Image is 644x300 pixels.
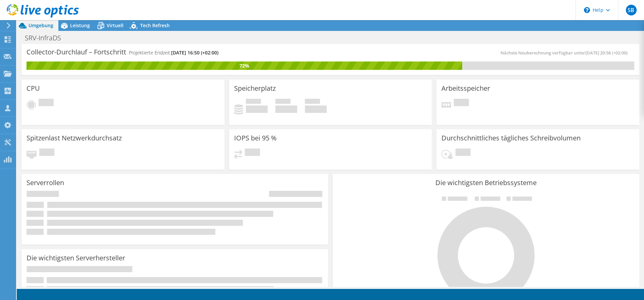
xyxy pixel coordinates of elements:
h4: 0 GiB [305,105,327,113]
span: Verfügbar [275,99,290,105]
span: Ausstehend [454,99,469,108]
span: Tech Refresh [140,22,170,29]
h4: 0 GiB [246,105,268,113]
span: Ausstehend [245,148,260,158]
h4: 0 GiB [275,105,297,113]
span: Ausstehend [39,99,54,108]
span: Nächste Neuberechnung verfügbar unter [500,50,631,56]
h3: CPU [26,85,40,92]
h3: Arbeitsspeicher [441,85,490,92]
span: Ausstehend [39,148,54,158]
h3: Spitzenlast Netzwerkdurchsatz [26,134,122,142]
h3: Durchschnittliches tägliches Schreibvolumen [441,134,581,142]
h3: Serverrollen [26,179,64,186]
h1: SRV-InfraDS [22,34,71,42]
h4: Projektierte Endzeit: [129,49,218,56]
span: Leistung [70,22,90,29]
span: Umgebung [29,22,53,29]
span: SB [626,5,637,15]
div: 72% [26,62,462,70]
h3: Speicherplatz [234,85,276,92]
span: [DATE] 16:50 (+02:00) [171,49,218,56]
span: Virtuell [107,22,123,29]
h3: IOPS bei 95 % [234,134,277,142]
span: Belegt [246,99,261,105]
svg: \n [584,7,590,13]
h3: Die wichtigsten Betriebssysteme [338,179,634,186]
span: Ausstehend [455,148,471,158]
h3: Die wichtigsten Serverhersteller [26,254,125,262]
span: Insgesamt [305,99,320,105]
span: [DATE] 20:56 (+02:00) [585,50,628,56]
